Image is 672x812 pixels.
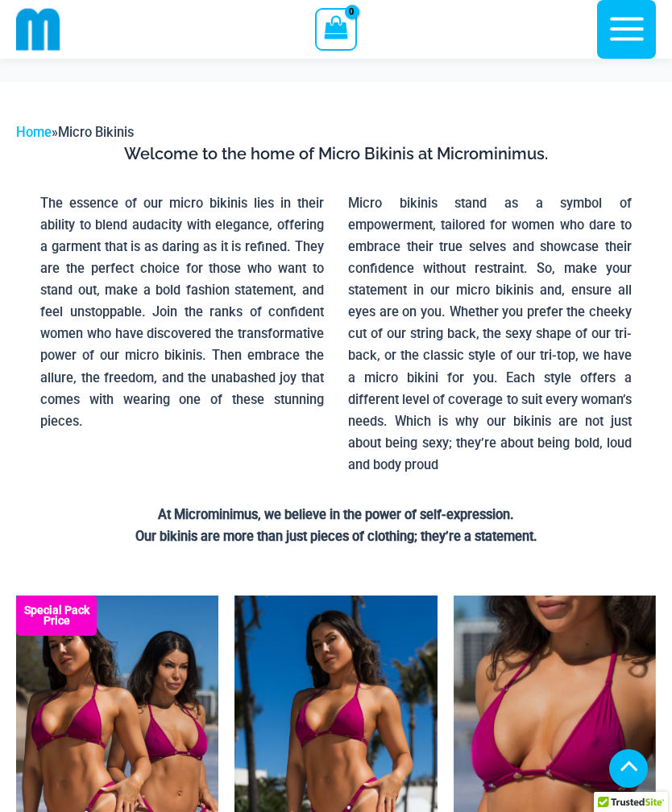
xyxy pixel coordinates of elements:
[16,125,52,140] a: Home
[28,143,644,164] h3: Welcome to the home of Micro Bikinis at Microminimus.
[315,8,356,50] a: View Shopping Cart, empty
[58,125,134,140] span: Micro Bikinis
[40,192,324,432] p: The essence of our micro bikinis lies in their ability to blend audacity with elegance, offering ...
[16,7,60,52] img: cropped mm emblem
[16,125,134,140] span: »
[348,192,632,476] p: Micro bikinis stand as a symbol of empowerment, tailored for women who dare to embrace their true...
[158,507,514,522] strong: At Microminimus, we believe in the power of self-expression.
[16,605,97,626] b: Special Pack Price
[135,529,537,544] strong: Our bikinis are more than just pieces of clothing; they’re a statement.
